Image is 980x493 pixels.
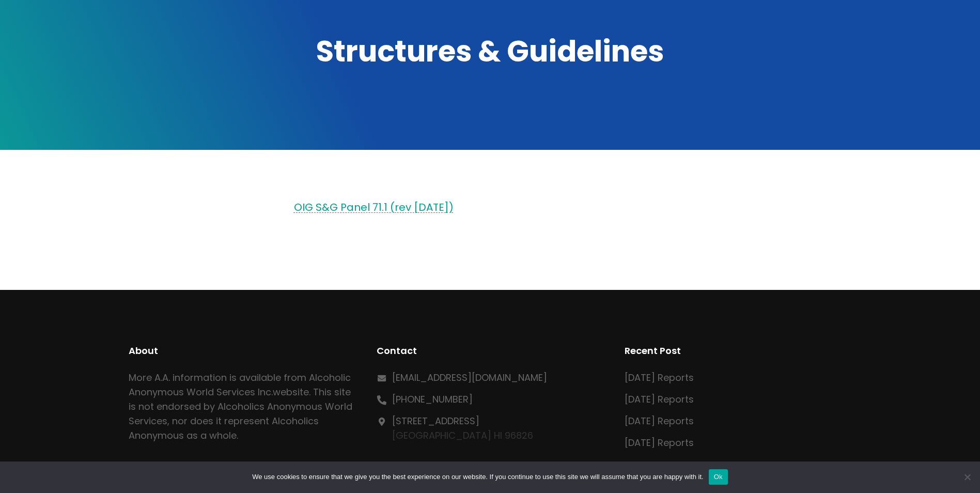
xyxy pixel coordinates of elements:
[709,469,728,485] button: Ok
[273,386,309,398] a: website
[129,32,852,71] h1: Structures & Guidelines
[252,472,703,482] span: We use cookies to ensure that we give you the best experience on our website. If you continue to ...
[625,344,852,358] h2: Recent Post
[129,371,356,443] p: More A.A. information is available from Alcoholic Anonymous World Services Inc. . This site is no...
[129,344,356,358] h2: About
[392,414,533,443] p: [GEOGRAPHIC_DATA] HI 96826
[392,371,547,384] a: [EMAIL_ADDRESS][DOMAIN_NAME]
[294,200,454,214] a: OIG S&G Panel 71.1 (rev [DATE])
[392,414,479,427] a: [STREET_ADDRESS]
[377,344,604,358] h2: Contact
[625,436,694,449] a: [DATE] Reports
[392,393,473,406] a: [PHONE_NUMBER]
[625,393,694,406] a: [DATE] Reports
[625,414,694,427] a: [DATE] Reports
[625,371,694,384] a: [DATE] Reports
[962,472,972,482] span: No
